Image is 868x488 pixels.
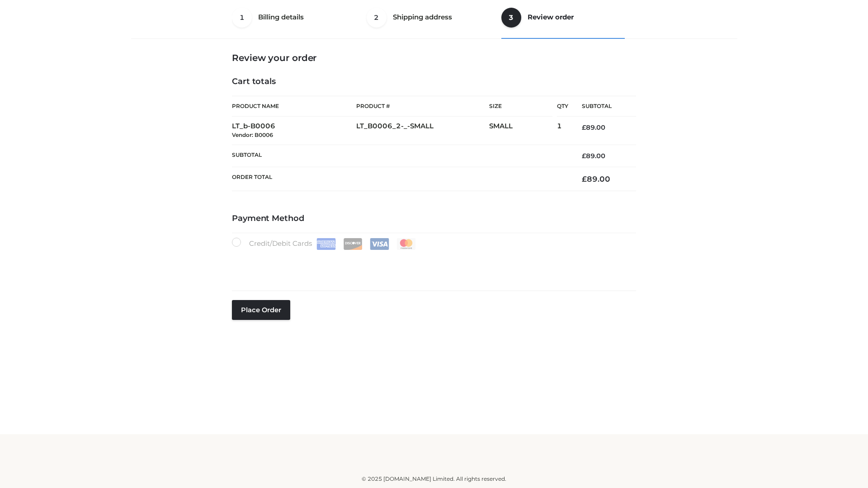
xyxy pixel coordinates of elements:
bdi: 89.00 [582,174,610,183]
small: Vendor: B0006 [232,131,273,138]
h4: Payment Method [232,214,636,224]
label: Credit/Debit Cards [232,238,417,250]
h4: Cart totals [232,77,636,87]
img: Visa [370,238,389,250]
th: Subtotal [568,96,636,117]
th: Size [489,96,552,117]
td: SMALL [489,117,557,145]
th: Order Total [232,167,568,191]
td: LT_B0006_2-_-SMALL [356,117,489,145]
img: Discover [343,238,363,250]
div: © 2025 [DOMAIN_NAME] Limited. All rights reserved. [134,474,734,483]
iframe: Secure payment input frame [230,248,634,281]
bdi: 89.00 [582,123,605,131]
td: 1 [557,117,568,145]
bdi: 89.00 [582,152,605,160]
span: £ [582,152,586,160]
span: £ [582,123,586,131]
th: Product Name [232,96,356,117]
span: £ [582,174,587,183]
th: Qty [557,96,568,117]
button: Place order [232,300,290,320]
th: Subtotal [232,145,568,167]
td: LT_b-B0006 [232,117,356,145]
img: Amex [316,238,336,250]
th: Product # [356,96,489,117]
h3: Review your order [232,52,636,63]
img: Mastercard [396,238,416,250]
